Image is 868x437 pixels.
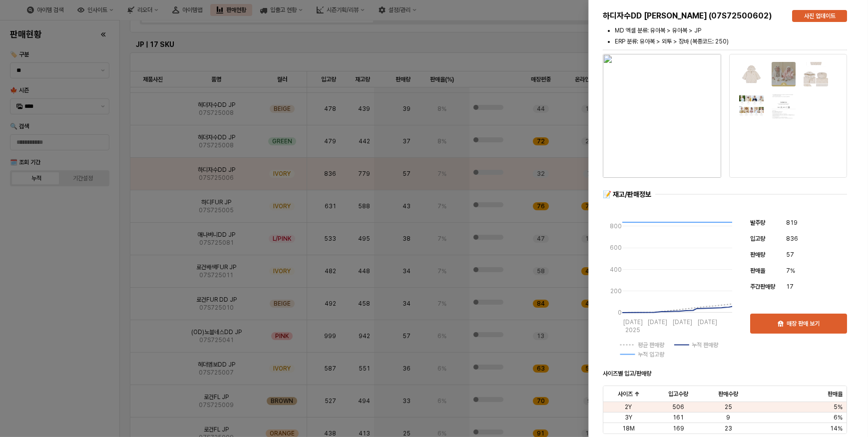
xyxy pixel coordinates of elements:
[786,266,795,276] span: 7%
[828,390,843,398] span: 판매율
[834,403,843,411] span: 5%
[618,390,633,398] span: 사이즈
[603,190,651,199] div: 📝 재고/판매정보
[834,414,843,422] span: 6%
[615,26,847,35] li: MD 엑셀 분류: 유아복 > 유아복 > JP
[672,403,684,411] span: 506
[804,12,836,20] p: 사진 업데이트
[792,10,847,22] button: 사진 업데이트
[786,282,794,292] span: 17
[725,403,732,411] span: 25
[787,320,820,328] p: 매장 판매 보기
[603,370,651,377] strong: 사이즈별 입고/판매량
[625,414,632,422] span: 3Y
[830,425,843,433] span: 14%
[615,37,847,46] li: ERP 분류: 유아복 > 외투 > 잠바 (복종코드: 250)
[603,11,784,21] h5: 하디자수DD [PERSON_NAME] (07S72500602)
[673,425,684,433] span: 169
[625,403,632,411] span: 2Y
[622,425,635,433] span: 18M
[750,235,765,242] span: 입고량
[718,390,738,398] span: 판매수량
[673,414,684,422] span: 161
[725,425,732,433] span: 23
[786,218,798,228] span: 819
[726,414,730,422] span: 9
[750,283,775,290] span: 주간판매량
[786,234,798,244] span: 836
[668,390,688,398] span: 입고수량
[750,251,765,258] span: 판매량
[750,219,765,226] span: 발주량
[750,267,765,274] span: 판매율
[786,250,794,260] span: 57
[750,314,847,334] button: 매장 판매 보기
